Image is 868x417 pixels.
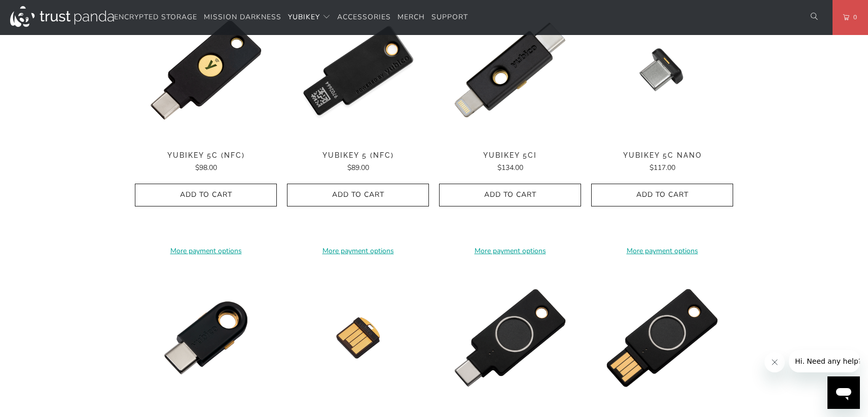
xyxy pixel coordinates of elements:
[591,151,733,173] a: YubiKey 5C Nano $117.00
[287,267,429,409] img: YubiKey 5 Nano - Trust Panda
[135,267,277,409] img: YubiKey 5C - Trust Panda
[765,352,785,372] iframe: Close message
[591,267,733,409] a: YubiKey Bio (FIDO Edition) - Trust Panda YubiKey Bio (FIDO Edition) - Trust Panda
[337,6,391,29] a: Accessories
[397,12,425,22] span: Merch
[288,12,320,22] span: YubiKey
[849,12,857,23] span: 0
[439,246,581,257] a: More payment options
[431,6,468,29] a: Support
[195,163,217,172] span: $98.00
[439,151,581,173] a: YubiKey 5Ci $134.00
[135,151,277,160] span: YubiKey 5C (NFC)
[602,191,722,199] span: Add to Cart
[6,7,73,15] span: Hi. Need any help?
[287,151,429,173] a: YubiKey 5 (NFC) $89.00
[288,6,331,29] summary: YubiKey
[287,246,429,257] a: More payment options
[439,151,581,160] span: YubiKey 5Ci
[135,184,277,206] button: Add to Cart
[439,267,581,409] img: YubiKey C Bio (FIDO Edition) - Trust Panda
[10,6,114,27] img: Trust Panda Australia
[135,246,277,257] a: More payment options
[114,6,468,29] nav: Translation missing: en.navigation.header.main_nav
[347,163,369,172] span: $89.00
[337,12,391,22] span: Accessories
[298,191,418,199] span: Add to Cart
[204,6,281,29] a: Mission Darkness
[591,184,733,206] button: Add to Cart
[204,12,281,22] span: Mission Darkness
[789,350,860,372] iframe: Message from company
[439,267,581,409] a: YubiKey C Bio (FIDO Edition) - Trust Panda YubiKey C Bio (FIDO Edition) - Trust Panda
[591,246,733,257] a: More payment options
[591,267,733,409] img: YubiKey Bio (FIDO Edition) - Trust Panda
[431,12,468,22] span: Support
[287,267,429,409] a: YubiKey 5 Nano - Trust Panda YubiKey 5 Nano - Trust Panda
[450,191,570,199] span: Add to Cart
[591,151,733,160] span: YubiKey 5C Nano
[114,6,197,29] a: Encrypted Storage
[827,376,860,409] iframe: Button to launch messaging window
[146,191,266,199] span: Add to Cart
[135,267,277,409] a: YubiKey 5C - Trust Panda YubiKey 5C - Trust Panda
[439,184,581,206] button: Add to Cart
[649,163,675,172] span: $117.00
[287,184,429,206] button: Add to Cart
[135,151,277,173] a: YubiKey 5C (NFC) $98.00
[287,151,429,160] span: YubiKey 5 (NFC)
[497,163,523,172] span: $134.00
[114,12,197,22] span: Encrypted Storage
[397,6,425,29] a: Merch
